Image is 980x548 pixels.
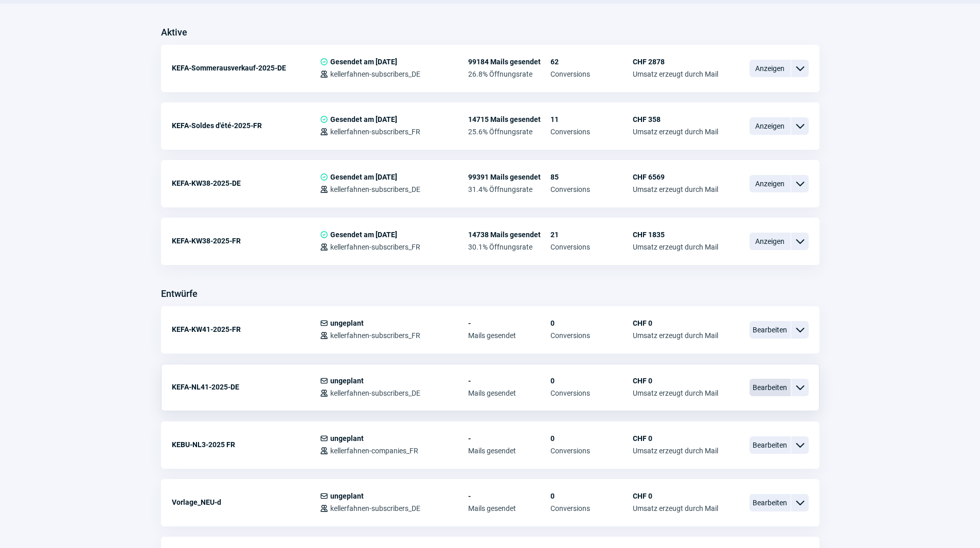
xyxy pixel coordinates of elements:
span: 0 [550,377,633,385]
span: kellerfahnen-subscribers_FR [330,128,420,136]
span: Anzeigen [750,60,791,77]
span: Mails gesendet [468,504,550,512]
span: Gesendet am [DATE] [330,173,397,181]
span: kellerfahnen-subscribers_DE [330,185,420,193]
span: 25.6% Öffnungsrate [468,128,550,136]
span: kellerfahnen-companies_FR [330,447,418,455]
span: Umsatz erzeugt durch Mail [633,243,718,251]
span: Conversions [550,128,633,136]
span: 14738 Mails gesendet [468,231,550,239]
span: Anzeigen [750,117,791,135]
span: Bearbeiten [750,436,791,454]
span: Umsatz erzeugt durch Mail [633,128,718,136]
span: CHF 358 [633,115,718,123]
span: Conversions [550,331,633,340]
span: Umsatz erzeugt durch Mail [633,389,718,397]
div: KEFA-KW38-2025-FR [172,231,320,251]
span: Conversions [550,70,633,78]
span: Bearbeiten [750,321,791,339]
div: KEFA-KW38-2025-DE [172,173,320,193]
span: Anzeigen [750,233,791,250]
span: CHF 2878 [633,58,718,66]
span: 21 [550,231,633,239]
span: Anzeigen [750,175,791,192]
div: KEBU-NL3-2025 FR [172,434,320,455]
div: KEFA-Sommerausverkauf-2025-DE [172,58,320,78]
span: - [468,377,550,385]
span: ungeplant [330,434,364,443]
span: - [468,434,550,443]
div: Vorlage_NEU-d [172,492,320,512]
div: KEFA-Soldes d'été-2025-FR [172,115,320,136]
span: kellerfahnen-subscribers_FR [330,243,420,251]
span: kellerfahnen-subscribers_DE [330,389,420,397]
span: 62 [550,58,633,66]
div: KEFA-KW41-2025-FR [172,319,320,340]
span: ungeplant [330,377,364,385]
span: CHF 0 [633,377,718,385]
span: Umsatz erzeugt durch Mail [633,70,718,78]
span: 0 [550,434,633,443]
span: kellerfahnen-subscribers_FR [330,331,420,340]
span: Conversions [550,389,633,397]
span: 99391 Mails gesendet [468,173,550,181]
span: 85 [550,173,633,181]
span: kellerfahnen-subscribers_DE [330,70,420,78]
span: 30.1% Öffnungsrate [468,243,550,251]
span: Conversions [550,447,633,455]
span: - [468,319,550,327]
span: Gesendet am [DATE] [330,115,397,123]
span: Conversions [550,243,633,251]
span: Mails gesendet [468,389,550,397]
span: Umsatz erzeugt durch Mail [633,504,718,512]
span: 31.4% Öffnungsrate [468,185,550,193]
h3: Aktive [161,24,187,41]
span: 0 [550,492,633,500]
div: KEFA-NL41-2025-DE [172,377,320,397]
span: kellerfahnen-subscribers_DE [330,504,420,512]
span: Umsatz erzeugt durch Mail [633,447,718,455]
span: 26.8% Öffnungsrate [468,70,550,78]
span: Conversions [550,185,633,193]
span: ungeplant [330,492,364,500]
span: Umsatz erzeugt durch Mail [633,331,718,340]
span: CHF 6569 [633,173,718,181]
span: CHF 0 [633,492,718,500]
span: CHF 0 [633,434,718,443]
span: Gesendet am [DATE] [330,231,397,239]
span: 99184 Mails gesendet [468,58,550,66]
span: 0 [550,319,633,327]
span: Bearbeiten [750,379,791,396]
span: Umsatz erzeugt durch Mail [633,185,718,193]
span: CHF 0 [633,319,718,327]
span: CHF 1835 [633,231,718,239]
span: Mails gesendet [468,447,550,455]
span: 11 [550,115,633,123]
span: Mails gesendet [468,331,550,340]
span: Bearbeiten [750,494,791,511]
span: Gesendet am [DATE] [330,58,397,66]
h3: Entwürfe [161,286,198,302]
span: ungeplant [330,319,364,327]
span: - [468,492,550,500]
span: Conversions [550,504,633,512]
span: 14715 Mails gesendet [468,115,550,123]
